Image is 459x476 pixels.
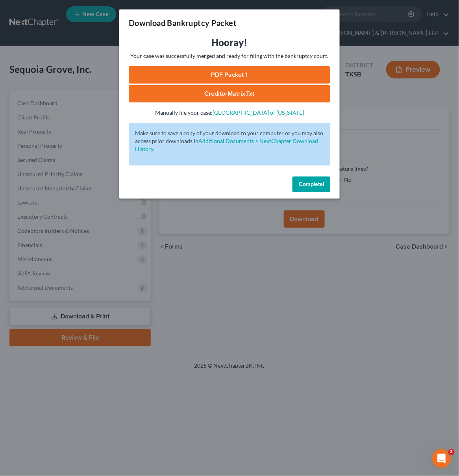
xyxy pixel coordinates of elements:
[292,177,330,192] button: Complete!
[129,52,330,60] p: Your case was successfully merged and ready for filing with the bankruptcy court.
[135,129,324,153] p: Make sure to save a copy of your download to your computer or you may also access prior downloads in
[448,449,455,456] span: 2
[129,85,330,102] a: CreditorMatrix.txt
[213,109,304,116] a: [GEOGRAPHIC_DATA] of [US_STATE]
[129,17,237,28] h3: Download Bankruptcy Packet
[129,66,330,84] a: PDF Packet 1
[432,449,451,468] iframe: Intercom live chat
[135,138,318,152] a: Additional Documents > NextChapter Download History.
[129,109,330,117] p: Manually file your case:
[299,181,324,188] span: Complete!
[129,36,330,49] h3: Hooray!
